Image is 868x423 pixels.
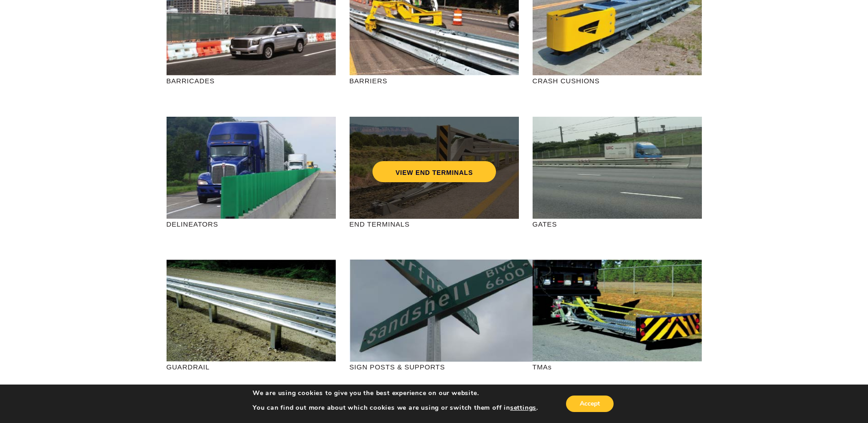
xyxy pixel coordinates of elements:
p: SIGN POSTS & SUPPORTS [350,362,519,372]
p: BARRICADES [167,76,336,86]
p: We are using cookies to give you the best experience on our website. [253,389,538,397]
p: You can find out more about which cookies we are using or switch them off in . [253,404,538,412]
button: Accept [566,396,614,412]
a: VIEW END TERMINALS [372,161,496,182]
p: DELINEATORS [167,219,336,229]
p: GATES [533,219,702,229]
p: TMAs [533,362,702,372]
p: BARRIERS [350,76,519,86]
p: CRASH CUSHIONS [533,76,702,86]
p: GUARDRAIL [167,362,336,372]
button: settings [510,404,536,412]
p: END TERMINALS [350,219,519,229]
